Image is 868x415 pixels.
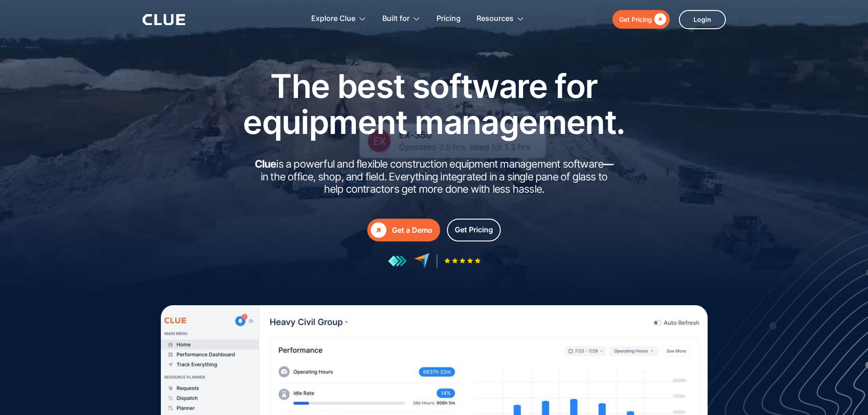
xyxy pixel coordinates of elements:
img: reviews at capterra [414,253,430,269]
div: Built for [382,5,421,33]
div:  [371,222,386,238]
div: Explore Clue [311,5,355,33]
div: Resources [477,5,524,33]
a: Get Pricing [612,10,670,29]
div: Resources [477,5,514,33]
iframe: Chat Widget [822,371,868,415]
a: Get a Demo [367,219,440,241]
img: reviews at getapp [388,255,407,267]
div: Get Pricing [455,224,493,236]
div: Get Pricing [619,14,652,25]
div: Explore Clue [311,5,366,33]
h2: is a powerful and flexible construction equipment management software in the office, shop, and fi... [252,158,616,196]
h1: The best software for equipment management. [229,68,639,140]
div:  [652,14,666,25]
a: Get Pricing [447,219,501,241]
a: Pricing [437,5,461,33]
img: Five-star rating icon [444,258,481,264]
strong: Clue [255,158,277,170]
strong: — [603,158,613,170]
div: Get a Demo [392,225,432,236]
a: Login [679,10,726,29]
div: Built for [382,5,410,33]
